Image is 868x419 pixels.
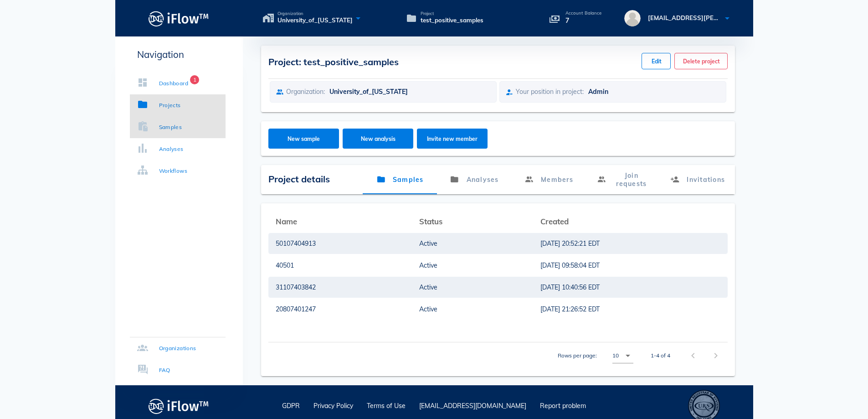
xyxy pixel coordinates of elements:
[115,8,243,29] a: Logo
[622,350,633,361] i: arrow_drop_down
[130,47,226,62] p: Navigation
[540,277,720,298] a: [DATE] 10:40:56 EDT
[159,344,196,353] div: Organizations
[268,173,330,185] span: Project details
[612,352,619,360] div: 10
[419,402,526,410] a: [EMAIL_ADDRESS][DOMAIN_NAME]
[419,217,442,226] span: Status
[588,88,608,96] span: Admin
[351,135,404,142] span: New analysis
[286,88,325,96] span: Organization:
[190,75,199,84] span: Badge
[159,79,189,88] div: Dashboard
[426,135,478,142] span: Invite new member
[437,165,511,194] a: Analyses
[533,211,727,233] th: Created: Not sorted. Activate to sort ascending.
[268,129,339,149] button: New sample
[612,348,633,363] div: 10Rows per page:
[674,53,727,69] button: Delete project
[648,14,805,21] span: [EMAIL_ADDRESS][PERSON_NAME][DOMAIN_NAME]
[540,255,720,276] a: [DATE] 09:58:04 EDT
[268,56,399,67] span: Project: test_positive_samples
[412,211,533,233] th: Status: Not sorted. Activate to sort ascending.
[419,233,526,254] a: Active
[276,217,297,226] span: Name
[540,299,720,320] a: [DATE] 21:26:52 EDT
[329,88,408,96] span: University_of_[US_STATE]
[540,233,720,254] a: [DATE] 20:52:21 EDT
[276,277,405,298] a: 31107403842
[343,129,413,149] button: New analysis
[660,165,734,194] a: Invitations
[421,16,483,25] span: test_positive_samples
[282,402,300,410] a: GDPR
[565,16,602,26] p: 7
[159,366,170,375] div: FAQ
[586,165,660,194] a: Join requests
[276,255,405,276] a: 40501
[822,373,857,408] iframe: Drift Widget Chat Controller
[565,11,602,16] p: Account Balance
[419,299,526,320] a: Active
[558,342,633,369] div: Rows per page:
[276,233,405,254] a: 50107404913
[276,299,405,320] a: 20807401247
[649,58,663,65] span: Edit
[277,16,353,25] span: University_of_[US_STATE]
[277,135,330,142] span: New sample
[419,255,526,276] a: Active
[516,88,584,96] span: Your position in project:
[159,145,184,154] div: Analyses
[363,165,437,194] a: Samples
[417,129,488,149] button: Invite new member
[159,123,182,132] div: Samples
[624,10,641,26] img: avatar.16069ca8.svg
[540,217,569,226] span: Created
[651,352,670,360] div: 1-4 of 4
[149,396,209,416] img: logo
[540,402,586,410] a: Report problem
[421,11,483,16] span: Project
[419,277,526,298] a: Active
[682,58,719,65] span: Delete project
[313,402,353,410] a: Privacy Policy
[159,101,181,110] div: Projects
[268,211,412,233] th: Name: Not sorted. Activate to sort ascending.
[511,165,586,194] a: Members
[277,11,353,16] span: Organization
[642,53,671,69] button: Edit
[367,402,406,410] a: Terms of Use
[159,166,188,176] div: Workflows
